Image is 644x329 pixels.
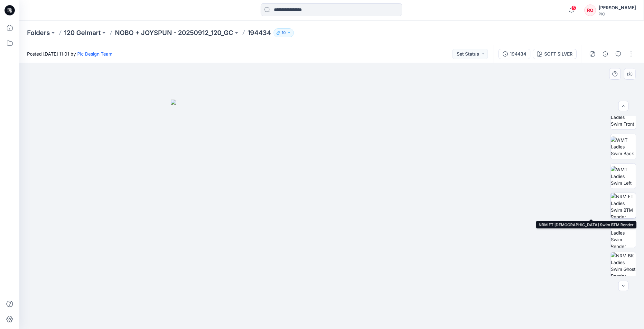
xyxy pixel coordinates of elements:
[611,166,636,186] img: WMT Ladies Swim Left
[64,28,101,37] a: 120 Gelmart
[274,28,294,37] button: 10
[611,107,636,127] img: WMT Ladies Swim Front
[611,252,636,277] img: NRM BK Ladies Swim Ghost Render
[599,12,636,16] div: PIC
[510,50,526,58] div: 194434
[533,49,577,59] button: SOFT SILVER
[600,49,611,59] button: Details
[27,50,112,57] span: Posted [DATE] 11:01 by
[611,223,636,248] img: NRM SD Ladies Swim Render
[544,50,573,58] div: SOFT SILVER
[282,29,286,36] p: 10
[499,49,530,59] button: 194434
[247,28,271,37] p: 194434
[571,5,576,11] span: 5
[611,137,636,157] img: WMT Ladies Swim Back
[115,28,233,37] a: NOBO + JOYSPUN - 20250912_120_GC
[171,100,493,329] img: eyJhbGciOiJIUzI1NiIsImtpZCI6IjAiLCJzbHQiOiJzZXMiLCJ0eXAiOiJKV1QifQ.eyJkYXRhIjp7InR5cGUiOiJzdG9yYW...
[584,4,596,16] div: RO
[77,51,112,57] a: Pic Design Team
[611,193,636,218] img: NRM FT Ladies Swim BTM Render
[599,4,636,12] div: [PERSON_NAME]
[27,28,50,37] a: Folders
